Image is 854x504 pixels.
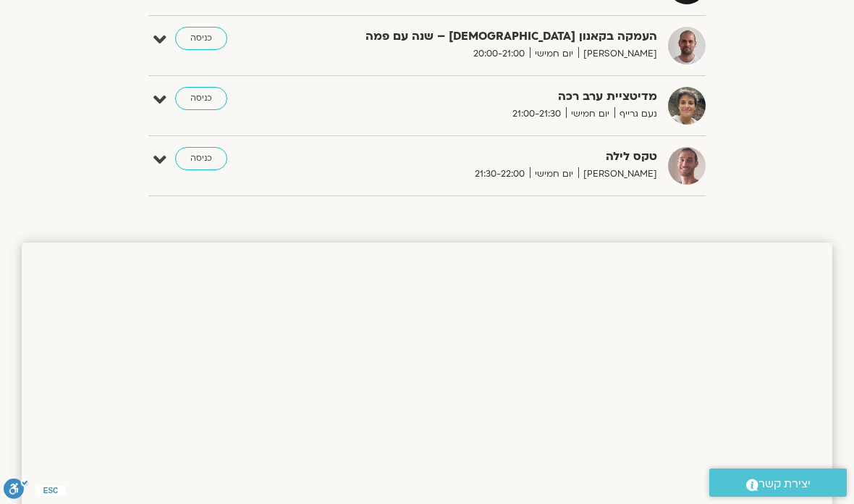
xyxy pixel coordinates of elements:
span: יום חמישי [566,106,614,122]
span: 21:30-22:00 [470,167,530,182]
span: [PERSON_NAME] [578,46,657,62]
strong: העמקה בקאנון [DEMOGRAPHIC_DATA] – שנה עם פמה [346,27,657,46]
a: יצירת קשר [709,469,847,497]
span: 21:00-21:30 [507,106,566,122]
a: כניסה [175,87,227,110]
strong: מדיטציית ערב רכה [346,87,657,106]
span: יצירת קשר [758,474,811,494]
strong: טקס לילה [346,147,657,167]
a: כניסה [175,147,227,170]
span: 20:00-21:00 [468,46,530,62]
span: נעם גרייף [614,106,657,122]
a: כניסה [175,27,227,50]
span: יום חמישי [530,46,578,62]
span: יום חמישי [530,167,578,182]
span: [PERSON_NAME] [578,167,657,182]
